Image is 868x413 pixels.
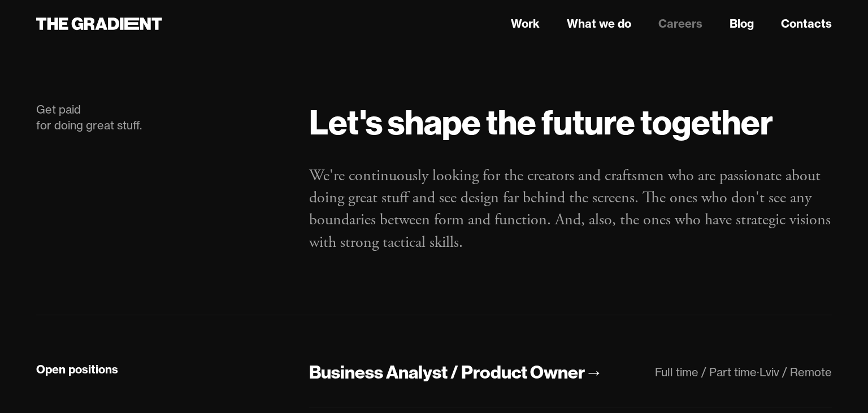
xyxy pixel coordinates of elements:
p: We're continuously looking for the creators and craftsmen who are passionate about doing great st... [309,165,832,254]
a: Business Analyst / Product Owner→ [309,360,603,385]
strong: Let's shape the future together [309,101,773,144]
a: What we do [567,15,631,32]
div: Lviv / Remote [759,365,832,379]
div: → [585,360,603,384]
div: Full time / Part time [655,365,757,379]
a: Blog [730,15,754,32]
div: · [757,365,759,379]
strong: Open positions [36,362,118,376]
div: Business Analyst / Product Owner [309,360,585,384]
a: Careers [658,15,702,32]
div: Get paid for doing great stuff. [36,102,287,133]
a: Contacts [781,15,832,32]
a: Work [511,15,540,32]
